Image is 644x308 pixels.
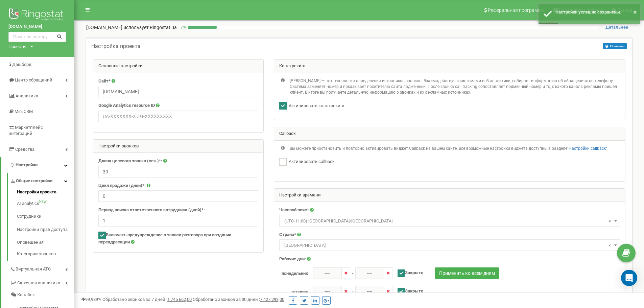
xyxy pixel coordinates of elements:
[10,261,74,275] a: Виртуальная АТС
[279,215,620,227] span: (UTC-11:00) Pacific/Midway
[98,183,146,189] label: Цикл продажи (дней)*:
[279,207,309,213] label: Часовой пояс*
[81,297,101,302] span: 99,989%
[609,216,611,226] span: ×
[279,232,296,238] label: Страна*
[167,297,192,302] u: 1 745 662,00
[98,102,155,109] label: Google Analytics resource ID
[16,93,38,98] span: Аналитика
[91,43,141,49] h5: Настройка проекта
[435,267,499,279] button: Применить ко всем дням
[17,189,74,197] a: Настройки проекта
[567,146,607,151] a: "Настройки callback"
[274,286,313,295] label: вторник
[621,270,637,286] div: Open Intercom Messenger
[17,280,60,286] span: Сквозная аналитика
[605,25,628,30] span: Детальнее
[98,158,162,164] label: Длина целевого звонка (сек.)*:
[609,241,611,250] span: ×
[98,232,258,245] label: Включать предупреждение о записи разговора при создании переадресации
[8,24,66,30] a: [DOMAIN_NAME]
[8,125,43,136] span: Маркетплейс интеграций
[15,147,34,152] span: Средства
[488,7,544,13] span: Реферальная программа
[274,189,625,202] div: Настройки времени
[10,289,74,301] a: Коллбек
[98,78,111,85] label: Сайт*
[287,103,345,109] label: Активировать коллтрекинг
[93,60,263,73] div: Основные настройки
[17,249,74,257] a: Категории звонков
[16,162,38,167] span: Настройки
[98,86,258,97] input: example.com
[16,178,52,184] span: Общие настройки
[392,267,423,277] label: Закрыто
[10,275,74,289] a: Сквозная аналитика
[15,77,52,82] span: Центр обращений
[260,297,284,302] u: 7 427 293,00
[86,24,177,31] p: [DOMAIN_NAME]
[352,286,354,295] span: -
[555,9,635,16] div: Настройки успешно сохранены.
[10,173,74,187] a: Общие настройки
[17,210,74,223] a: Сотрудники
[290,78,620,95] p: [PERSON_NAME] — это технология определения источников звонков. Взаимодействуя с системами веб-ана...
[8,7,66,24] img: Ringostat logo
[1,157,74,173] a: Настройки
[352,267,354,277] span: -
[16,266,51,273] span: Виртуальная АТС
[193,297,284,302] span: Обработано звонков за 30 дней :
[15,109,33,114] span: Mini CRM
[279,239,620,251] span: Украина
[279,256,306,262] label: Рабочие дни:
[282,241,618,250] span: Украина
[633,7,637,17] button: ×
[290,146,607,151] p: Вы можете приостановить и повторно активировать виджет Callback на вашем сайте. Все возможные нас...
[98,111,258,122] input: UA-XXXXXXX-X / G-XXXXXXXXX
[123,25,177,30] span: использует Ringostat на
[8,32,66,42] input: Поиск по номеру
[17,223,74,236] a: Настройки прав доступа
[282,216,618,226] span: (UTC-11:00) Pacific/Midway
[17,236,74,249] a: Оповещения
[392,286,423,295] label: Закрыто
[98,207,205,213] label: Период поиска ответственного сотрудника (дней)*:
[17,292,35,298] span: Коллбек
[274,267,313,277] label: понедельник
[177,24,188,31] p: 7 %
[93,140,263,153] div: Настройки звонков
[102,297,192,302] span: Обработано звонков за 7 дней :
[274,60,625,73] div: Коллтрекинг
[8,44,26,50] div: Проекты
[17,197,74,210] a: AI analyticsNEW
[287,159,335,165] label: Активировать callback
[274,127,625,141] div: Callback
[603,43,627,49] button: Помощь
[12,62,31,67] span: Дашборд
